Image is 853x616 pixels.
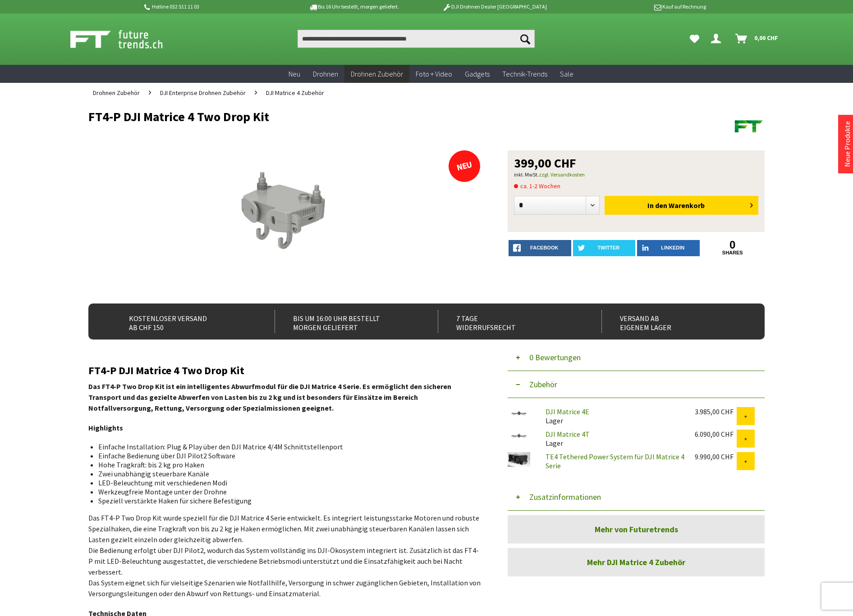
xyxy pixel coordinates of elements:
[111,310,255,333] div: Kostenloser Versand ab CHF 150
[546,452,684,470] a: TE4 Tethered Power System für DJI Matrice 4 Serie
[508,484,765,511] button: Zusatzinformationen
[707,30,728,48] a: Hi, Serdar - Dein Konto
[539,171,585,178] a: zzgl. Versandkosten
[546,407,589,416] a: DJI Matrice 4E
[289,69,300,78] span: Neu
[647,201,667,210] span: In den
[508,548,765,576] a: Mehr DJI Matrice 4 Zubehör
[597,245,619,250] span: twitter
[344,65,409,83] a: Drohnen Zubehör
[695,452,737,461] div: 9.990,00 CHF
[298,30,535,48] input: Produkt, Marke, Kategorie, EAN, Artikelnummer…
[409,65,459,83] a: Foto + Video
[98,442,473,451] li: Einfache Installation: Plug & Play über den DJI Matrice 4/4M Schnittstellenport
[565,1,706,12] p: Kauf auf Rechnung
[508,430,530,442] img: DJI Matrice 4T
[98,487,473,496] li: Werkzeugfreie Montage unter der Drohne
[160,89,246,97] span: DJI Enterprise Drohnen Zubehör
[275,310,418,333] div: Bis um 16:00 Uhr bestellt Morgen geliefert
[88,110,629,123] h1: FT4-P DJI Matrice 4 Two Drop Kit
[351,69,403,78] span: Drohnen Zubehör
[669,201,705,210] span: Warenkorb
[98,460,473,469] li: Hohe Tragkraft: bis 2 kg pro Haken
[514,157,576,169] span: 399,00 CHF
[88,83,144,103] a: Drohnen Zubehör
[261,83,329,103] a: DJI Matrice 4 Zubehör
[843,121,852,167] a: Neue Produkte
[282,65,307,83] a: Neu
[508,407,530,420] img: DJI Matrice 4E
[516,30,535,48] button: Suchen
[88,382,451,412] strong: Das FT4-P Two Drop Kit ist ein intelligentes Abwurfmodul für die DJI Matrice 4 Serie. Es ermöglic...
[514,169,758,180] p: inkl. MwSt.
[733,110,765,141] img: Futuretrends
[98,496,473,505] li: Speziell verstärkte Haken für sichere Befestigung
[514,181,560,191] span: ca. 1-2 Wochen
[496,65,554,83] a: Technik-Trends
[142,1,283,12] p: Hotline 032 511 11 03
[685,30,704,48] a: Meine Favoriten
[695,407,737,416] div: 3.985,00 CHF
[508,371,765,398] button: Zubehör
[601,310,745,333] div: Versand ab eigenem Lager
[508,452,530,467] img: TE4 Tethered Power System für DJI Matrice 4 Serie
[695,430,737,439] div: 6.090,00 CHF
[88,512,481,599] p: Das FT4-P Two Drop Kit wurde speziell für die DJI Matrice 4 Serie entwickelt. Es integriert leist...
[156,83,250,103] a: DJI Enterprise Drohnen Zubehör
[560,69,573,78] span: Sale
[424,1,565,12] p: DJI Drohnen Dealer [GEOGRAPHIC_DATA]
[307,65,344,83] a: Drohnen
[530,245,558,250] span: facebook
[702,240,764,250] a: 0
[88,423,123,432] strong: Highlights
[313,69,338,78] span: Drohnen
[702,250,764,256] a: shares
[465,69,490,78] span: Gadgets
[459,65,496,83] a: Gadgets
[508,515,765,544] a: Mehr von Futuretrends
[509,240,571,256] a: facebook
[554,65,580,83] a: Sale
[93,89,140,97] span: Drohnen Zubehör
[754,31,778,45] span: 0,00 CHF
[98,451,473,460] li: Einfache Bedienung über DJI Pilot2 Software
[88,365,481,376] h2: FT4-P DJI Matrice 4 Two Drop Kit
[605,196,758,215] button: In den Warenkorb
[573,240,636,256] a: twitter
[266,89,324,97] span: DJI Matrice 4 Zubehör
[508,344,765,371] button: 0 Bewertungen
[732,30,783,48] a: Warenkorb
[546,430,590,439] a: DJI Matrice 4T
[661,245,684,250] span: LinkedIn
[416,69,452,78] span: Foto + Video
[538,430,688,448] div: Lager
[438,310,582,333] div: 7 Tage Widerrufsrecht
[502,69,547,78] span: Technik-Trends
[98,469,473,478] li: Zwei unabhängig steuerbare Kanäle
[237,150,333,294] img: FT4-P DJI Matrice 4 Two Drop Kit
[538,407,688,425] div: Lager
[283,1,424,12] p: Bis 16 Uhr bestellt, morgen geliefert.
[70,28,183,50] img: Shop Futuretrends - zur Startseite wechseln
[98,478,473,487] li: LED-Beleuchtung mit verschiedenen Modi
[637,240,700,256] a: LinkedIn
